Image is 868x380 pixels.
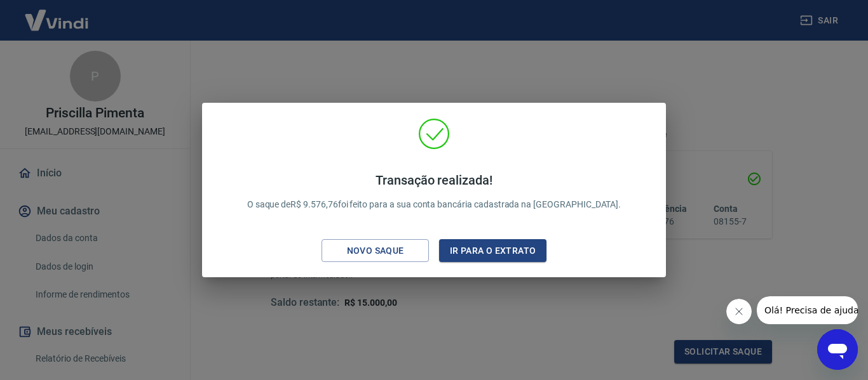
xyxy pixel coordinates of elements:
[8,9,107,19] span: Olá! Precisa de ajuda?
[757,296,858,324] iframe: Mensagem da empresa
[247,173,621,211] p: O saque de R$ 9.576,76 foi feito para a sua conta bancária cadastrada na [GEOGRAPHIC_DATA].
[439,239,546,263] button: Ir para o extrato
[247,173,621,188] h4: Transação realizada!
[726,299,752,324] iframe: Fechar mensagem
[322,239,429,263] button: Novo saque
[817,329,858,370] iframe: Botão para abrir a janela de mensagens
[332,243,419,259] div: Novo saque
